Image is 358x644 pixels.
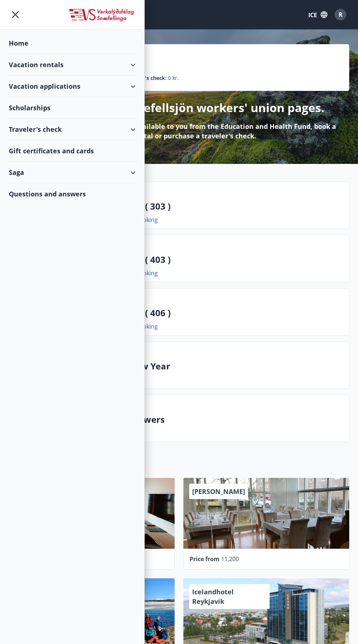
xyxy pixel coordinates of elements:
[22,122,336,140] font: Here you can apply for the grants available to you from the Education and Health Fund, book a vac...
[165,74,167,81] font: :
[9,103,50,112] font: Scholarships
[9,125,62,134] font: Traveler's check
[221,555,239,563] font: 11,200
[68,8,136,23] img: union_logo
[125,74,165,81] font: Traveler's check
[168,74,179,81] font: 0 kr.
[192,587,234,606] font: Icelandhotel Reykjavik
[9,39,28,47] font: Home
[190,555,220,563] font: Price from
[9,60,64,69] font: Vacation rentals
[9,8,22,21] button: menu
[9,168,24,177] font: Saga
[339,11,343,19] font: R
[192,487,245,496] font: [PERSON_NAME]
[9,146,94,155] font: Gift certificates and cards
[308,11,317,19] font: ICE
[9,82,80,91] font: Vacation applications
[332,6,349,23] button: R
[9,189,86,198] font: Questions and answers
[305,8,330,22] button: ICE
[34,100,324,115] font: Welcome to my Snæfellsjön workers' union pages.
